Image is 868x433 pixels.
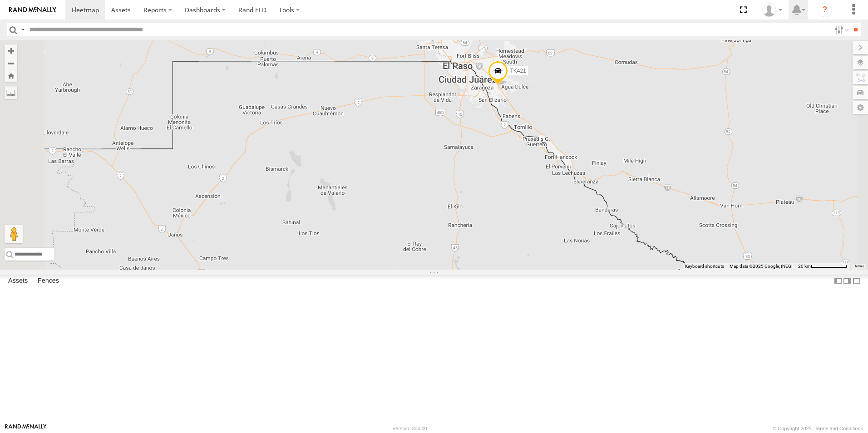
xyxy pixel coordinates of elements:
[510,68,526,74] span: TK421
[685,263,724,270] button: Keyboard shortcuts
[19,23,26,36] label: Search Query
[759,3,785,17] div: Daniel Del Muro
[5,69,17,82] button: Zoom Home
[818,3,832,17] i: ?
[5,424,47,433] a: Visit our Website
[815,426,863,431] a: Terms and Conditions
[795,263,850,270] button: Map Scale: 20 km per 76 pixels
[33,275,64,287] label: Fences
[773,426,863,431] div: © Copyright 2025 -
[5,44,17,57] button: Zoom in
[853,101,868,114] label: Map Settings
[798,264,811,269] span: 20 km
[854,265,864,268] a: Terms (opens in new tab)
[5,225,23,243] button: Drag Pegman onto the map to open Street View
[9,7,56,13] img: rand-logo.svg
[393,426,427,431] div: Version: 306.00
[5,57,17,69] button: Zoom out
[730,264,793,269] span: Map data ©2025 Google, INEGI
[4,275,32,287] label: Assets
[831,23,850,36] label: Search Filter Options
[852,275,861,288] label: Hide Summary Table
[843,275,852,288] label: Dock Summary Table to the Right
[5,86,17,99] label: Measure
[833,275,843,288] label: Dock Summary Table to the Left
